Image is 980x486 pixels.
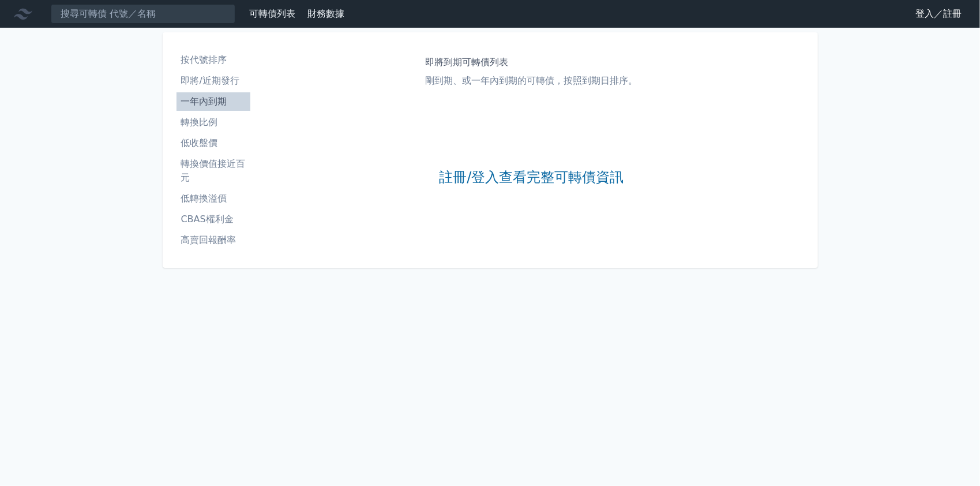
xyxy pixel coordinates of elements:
[177,157,250,185] li: 轉換價值接近百元
[177,189,250,208] a: 低轉換溢價
[177,95,250,109] li: 一年內到期
[177,210,250,229] a: CBAS權利金
[439,169,624,187] a: 註冊/登入查看完整可轉債資訊
[177,53,250,67] li: 按代號排序
[307,8,344,19] a: 財務數據
[906,5,971,23] a: 登入／註冊
[177,212,250,226] li: CBAS權利金
[177,136,250,150] li: 低收盤價
[177,72,250,90] a: 即將/近期發行
[177,155,250,187] a: 轉換價值接近百元
[51,4,235,24] input: 搜尋可轉債 代號／名稱
[249,8,295,19] a: 可轉債列表
[177,92,250,111] a: 一年內到期
[426,74,638,88] p: 剛到期、或一年內到期的可轉債，按照到期日排序。
[177,115,250,129] li: 轉換比例
[177,233,250,247] li: 高賣回報酬率
[177,113,250,132] a: 轉換比例
[426,55,638,69] h1: 即將到期可轉債列表
[177,51,250,69] a: 按代號排序
[177,192,250,205] li: 低轉換溢價
[177,231,250,249] a: 高賣回報酬率
[177,134,250,152] a: 低收盤價
[177,74,250,88] li: 即將/近期發行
